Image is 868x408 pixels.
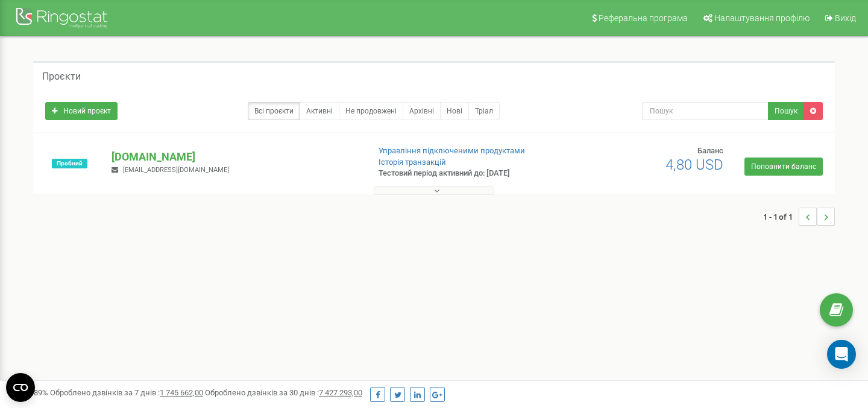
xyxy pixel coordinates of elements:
[468,102,500,120] a: Тріал
[697,146,723,155] span: Баланс
[744,158,823,176] a: Поповнити баланс
[123,166,229,174] span: [EMAIL_ADDRESS][DOMAIN_NAME]
[52,159,87,168] span: Пробний
[379,158,446,167] a: Історія транзакцій
[827,340,856,369] div: Open Intercom Messenger
[403,102,441,120] a: Архівні
[768,102,804,120] button: Пошук
[835,13,856,23] span: Вихід
[440,102,469,120] a: Нові
[50,388,203,397] span: Оброблено дзвінків за 7 днів :
[642,102,769,120] input: Пошук
[205,388,362,397] span: Оброблено дзвінків за 30 днів :
[112,149,359,165] p: [DOMAIN_NAME]
[379,168,559,179] p: Тестовий період активний до: [DATE]
[45,102,118,120] a: Новий проєкт
[319,388,362,397] u: 7 427 293,00
[160,388,203,397] u: 1 745 662,00
[714,13,810,23] span: Налаштування профілю
[42,71,81,82] h5: Проєкти
[665,156,723,173] span: 4,80 USD
[599,13,688,23] span: Реферальна програма
[6,373,35,402] button: Open CMP widget
[763,196,835,238] nav: ...
[339,102,403,120] a: Не продовжені
[248,102,300,120] a: Всі проєкти
[300,102,339,120] a: Активні
[379,146,525,155] a: Управління підключеними продуктами
[763,208,799,226] span: 1 - 1 of 1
